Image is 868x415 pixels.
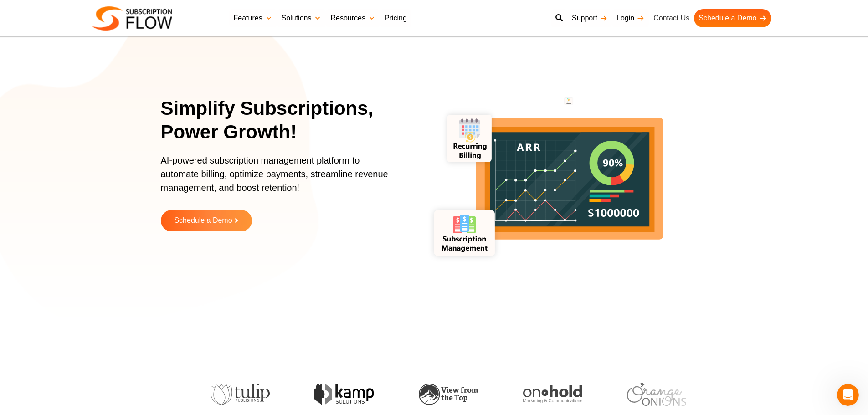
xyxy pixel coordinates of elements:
[612,9,649,27] a: Login
[161,154,398,204] p: AI-powered subscription management platform to automate billing, optimize payments, streamline re...
[174,217,232,225] span: Schedule a Demo
[326,9,380,27] a: Resources
[229,9,277,27] a: Features
[567,9,612,27] a: Support
[694,9,771,27] a: Schedule a Demo
[204,384,263,405] img: tulip-publishing
[517,385,576,404] img: onhold-marketing
[621,383,680,406] img: orange-onions
[277,9,326,27] a: Solutions
[412,384,472,405] img: view-from-the-top
[649,9,694,27] a: Contact Us
[161,97,409,144] h1: Simplify Subscriptions, Power Growth!
[161,210,252,231] a: Schedule a Demo
[837,384,859,406] iframe: Intercom live chat
[308,384,367,405] img: kamp-solution
[92,6,172,31] img: Subscriptionflow
[380,9,411,27] a: Pricing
